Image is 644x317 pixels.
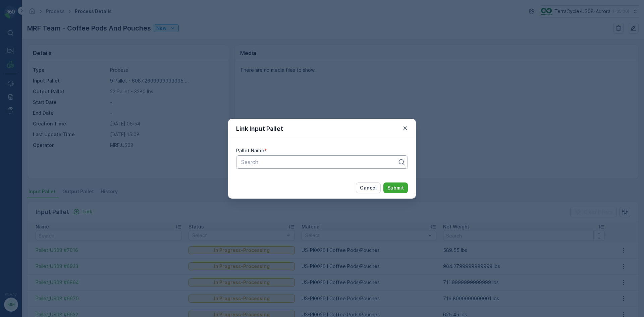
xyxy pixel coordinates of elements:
[241,158,397,166] p: Search
[236,124,283,134] p: Link Input Pallet
[236,148,264,153] label: Pallet Name
[356,182,381,193] button: Cancel
[360,184,377,191] p: Cancel
[383,182,408,193] button: Submit
[387,184,404,191] p: Submit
